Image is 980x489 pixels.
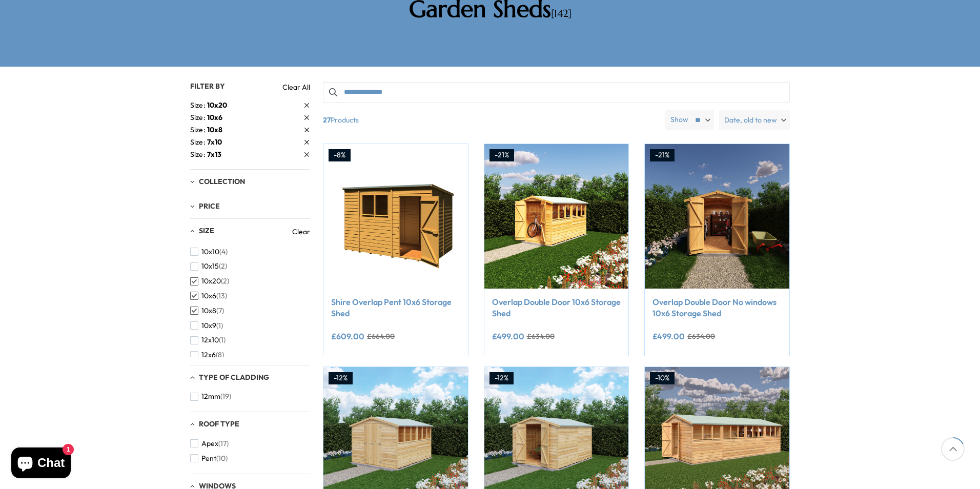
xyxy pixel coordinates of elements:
[489,149,514,161] div: -21%
[190,348,224,362] button: 12x6
[201,321,216,330] span: 10x9
[216,292,227,300] span: (13)
[201,351,216,359] span: 12x6
[199,373,269,382] span: Type of Cladding
[331,296,460,319] a: Shire Overlap Pent 10x6 Storage Shed
[190,318,223,333] button: 10x9
[551,7,571,20] span: [142]
[190,137,207,148] span: Size
[282,82,310,92] a: Clear All
[492,296,621,319] a: Overlap Double Door 10x6 Storage Shed
[201,307,216,315] span: 10x8
[489,372,514,384] div: -12%
[292,227,310,237] a: Clear
[331,332,364,340] ins: £609.00
[207,137,222,147] span: 7x10
[199,226,214,235] span: Size
[190,149,207,160] span: Size
[201,454,216,463] span: Pent
[323,144,468,289] img: Shire Overlap Pent 10x6 Storage Shed - Best Shed
[319,110,661,130] span: Products
[652,296,782,319] a: Overlap Double Door No windows 10x6 Storage Shed
[201,292,216,300] span: 10x6
[650,372,675,384] div: -10%
[219,336,226,344] span: (1)
[367,333,395,340] del: £664.00
[190,303,224,318] button: 10x8
[190,125,207,135] span: Size
[190,100,207,111] span: Size
[650,149,675,161] div: -21%
[221,277,229,286] span: (2)
[329,372,353,384] div: -12%
[219,262,227,271] span: (2)
[201,439,218,448] span: Apex
[216,351,224,359] span: (8)
[323,110,331,130] b: 27
[670,115,688,125] label: Show
[190,274,229,289] button: 10x20
[329,149,351,161] div: -8%
[190,244,228,259] button: 10x10
[201,392,220,401] span: 12mm
[207,150,221,159] span: 7x13
[190,333,226,348] button: 12x10
[190,259,227,274] button: 10x15
[219,248,228,256] span: (4)
[218,439,229,448] span: (17)
[492,332,524,340] ins: £499.00
[199,201,220,211] span: Price
[652,332,685,340] ins: £499.00
[687,333,715,340] del: £634.00
[201,262,219,271] span: 10x15
[724,110,777,130] span: Date, old to new
[8,447,74,481] inbox-online-store-chat: Shopify online store chat
[190,81,225,91] span: Filter By
[207,100,227,110] span: 10x20
[216,307,224,315] span: (7)
[719,110,790,130] label: Date, old to new
[190,289,227,303] button: 10x6
[199,419,239,429] span: Roof Type
[216,321,223,330] span: (1)
[190,451,228,466] button: Pent
[207,125,222,134] span: 10x8
[527,333,555,340] del: £634.00
[199,177,245,186] span: Collection
[190,389,231,404] button: 12mm
[190,436,229,451] button: Apex
[201,336,219,344] span: 12x10
[201,277,221,286] span: 10x20
[207,113,222,122] span: 10x6
[216,454,228,463] span: (10)
[323,82,790,103] input: Search products
[220,392,231,401] span: (19)
[201,248,219,256] span: 10x10
[190,112,207,123] span: Size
